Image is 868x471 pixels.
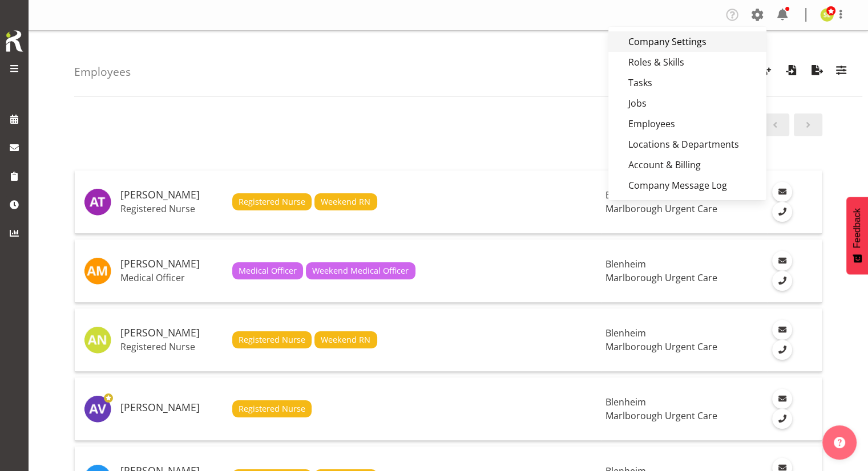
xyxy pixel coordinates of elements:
span: Marlborough Urgent Care [605,271,717,284]
a: Call Employee [772,271,792,291]
span: Weekend Medical Officer [312,265,409,277]
span: Marlborough Urgent Care [605,202,717,215]
span: Blenheim [605,258,646,270]
p: Registered Nurse [120,341,223,352]
button: Filter Employees [829,59,853,84]
p: Registered Nurse [120,203,223,214]
a: Company Settings [608,31,766,52]
img: help-xxl-2.png [834,437,845,448]
img: alexandra-madigan11823.jpg [84,257,111,285]
a: Call Employee [772,202,792,222]
span: Registered Nurse [239,403,305,415]
h5: [PERSON_NAME] [120,189,223,201]
a: Tasks [608,72,766,93]
span: Blenheim [605,396,646,408]
img: agnes-tyson11836.jpg [84,188,111,216]
button: Import Employees [779,59,803,84]
span: Registered Nurse [239,334,305,346]
span: Weekend RN [321,334,370,346]
h4: Employees [74,66,131,78]
img: Rosterit icon logo [3,29,26,54]
a: Company Message Log [608,175,766,196]
span: Weekend RN [321,196,370,208]
span: Blenheim [605,189,646,201]
span: Blenheim [605,327,646,339]
h5: [PERSON_NAME] [120,402,223,413]
span: Feedback [852,208,862,248]
h5: [PERSON_NAME] [120,258,223,270]
a: Email Employee [772,251,792,271]
img: sarah-edwards11800.jpg [820,8,834,22]
img: amber-venning-slater11903.jpg [84,395,111,423]
h5: [PERSON_NAME] [120,327,223,339]
a: Page 2. [794,113,822,136]
a: Email Employee [772,182,792,202]
span: Medical Officer [239,265,297,277]
a: Call Employee [772,409,792,429]
a: Page 0. [761,113,789,136]
a: Locations & Departments [608,134,766,155]
a: Email Employee [772,389,792,409]
span: Marlborough Urgent Care [605,409,717,422]
button: Feedback - Show survey [846,197,868,274]
span: Marlborough Urgent Care [605,340,717,353]
img: alysia-newman-woods11835.jpg [84,326,111,354]
a: Email Employee [772,320,792,340]
a: Account & Billing [608,155,766,175]
a: Roles & Skills [608,52,766,72]
span: Registered Nurse [239,196,305,208]
a: Jobs [608,93,766,113]
p: Medical Officer [120,272,223,283]
button: Export Employees [805,59,829,84]
a: Call Employee [772,340,792,360]
a: Employees [608,113,766,134]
